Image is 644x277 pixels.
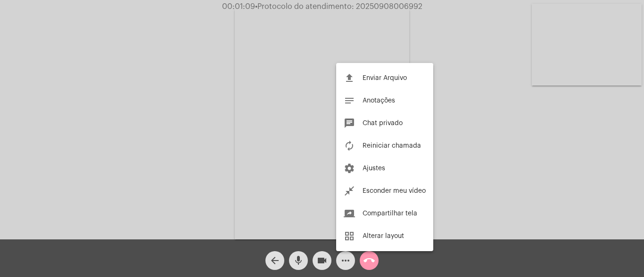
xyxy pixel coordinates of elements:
mat-icon: chat [344,118,355,129]
mat-icon: file_upload [344,72,355,84]
span: Chat privado [363,120,403,127]
mat-icon: notes [344,95,355,106]
span: Anotações [363,97,395,104]
span: Esconder meu vídeo [363,188,426,194]
span: Compartilhar tela [363,210,417,217]
mat-icon: settings [344,163,355,174]
span: Alterar layout [363,233,404,239]
mat-icon: close_fullscreen [344,185,355,197]
mat-icon: grid_view [344,230,355,242]
span: Ajustes [363,165,385,172]
mat-icon: screen_share [344,208,355,219]
span: Reiniciar chamada [363,142,421,149]
span: Enviar Arquivo [363,75,407,81]
mat-icon: autorenew [344,140,355,151]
